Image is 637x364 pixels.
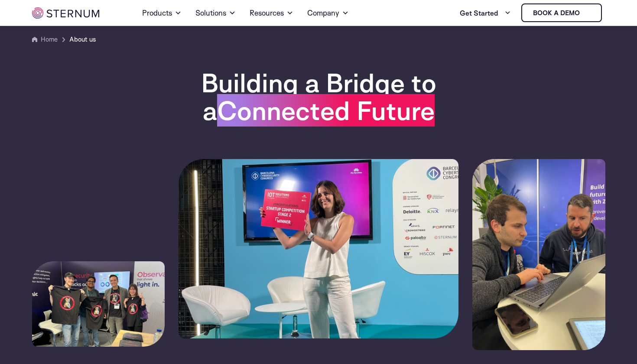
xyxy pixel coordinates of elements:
a: Company [307,1,349,25]
span: About us [69,34,96,45]
img: sternum iot [583,10,590,16]
a: Get Started [460,4,511,22]
img: sternum-zephyr [472,159,605,350]
a: Home [41,35,58,43]
a: Book a demo [521,3,602,22]
img: sternum iot [32,7,99,19]
a: Solutions [195,1,236,25]
a: Products [142,1,182,25]
h1: Building a Bridge to a [151,69,487,124]
a: Resources [250,1,293,25]
span: Connected Future [217,94,435,127]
